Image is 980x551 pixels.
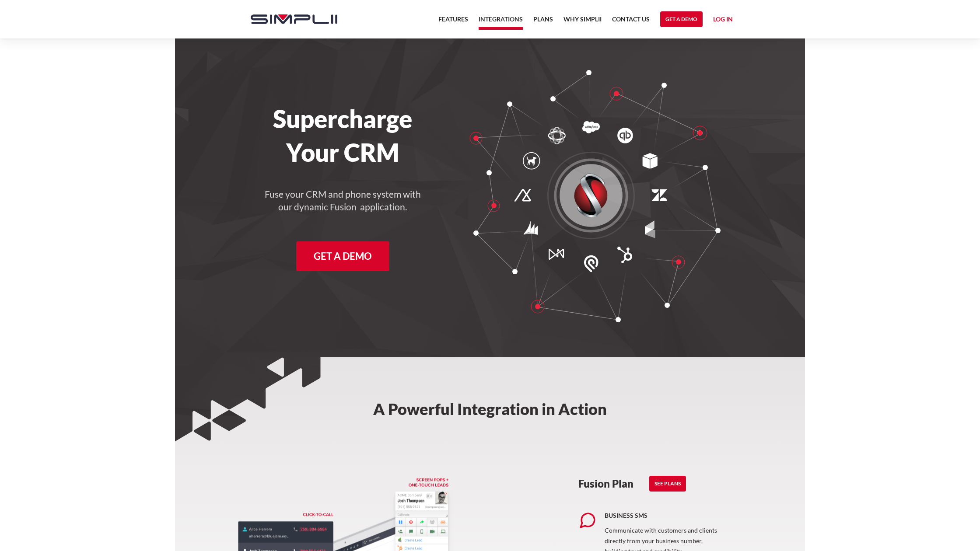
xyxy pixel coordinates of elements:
[479,14,523,30] a: Integrations
[713,14,733,27] a: Log in
[563,14,602,30] a: Why Simplii
[251,14,337,24] img: Simplii
[649,476,686,492] a: See Plans
[605,511,722,520] h5: Business SMS
[612,14,650,30] a: Contact US
[533,14,553,30] a: Plans
[264,188,421,213] h4: Fuse your CRM and phone system with our dynamic Fusion application.
[242,138,444,167] h1: Your CRM
[438,14,468,30] a: Features
[242,104,444,133] h1: Supercharge
[353,357,626,430] h2: A Powerful Integration in Action
[660,11,703,27] a: Get a Demo
[578,477,633,490] h3: Fusion Plan
[296,241,389,271] a: Get a Demo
